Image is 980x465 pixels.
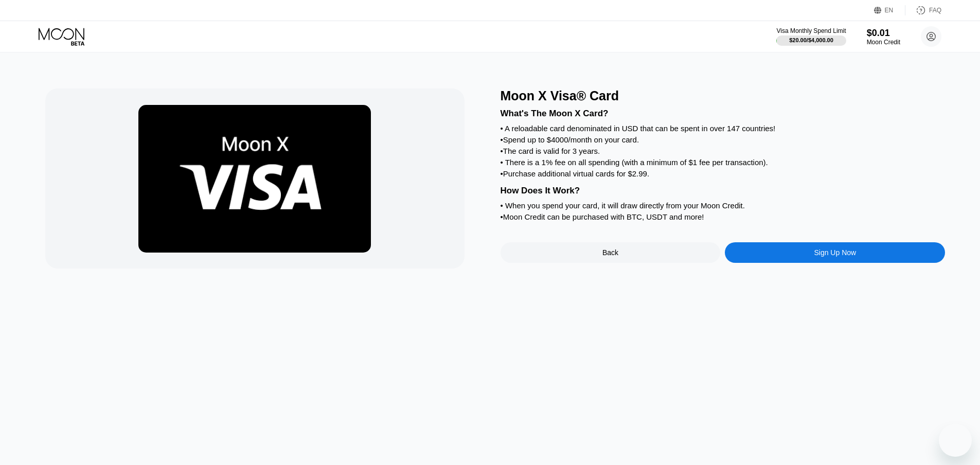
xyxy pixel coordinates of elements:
[501,169,946,178] div: • Purchase additional virtual cards for $2.99.
[501,124,946,133] div: • A reloadable card denominated in USD that can be spent in over 147 countries!
[867,28,900,46] div: $0.01Moon Credit
[905,5,941,15] div: FAQ
[501,88,946,103] div: Moon X Visa® Card
[789,37,833,43] div: $20.00 / $4,000.00
[501,242,721,263] div: Back
[885,7,894,14] div: EN
[814,248,856,257] div: Sign Up Now
[867,39,900,46] div: Moon Credit
[501,158,946,167] div: • There is a 1% fee on all spending (with a minimum of $1 fee per transaction).
[725,242,945,263] div: Sign Up Now
[501,201,946,210] div: • When you spend your card, it will draw directly from your Moon Credit.
[776,27,846,46] div: Visa Monthly Spend Limit$20.00/$4,000.00
[501,135,946,144] div: • Spend up to $4000/month on your card.
[874,5,905,15] div: EN
[501,147,946,155] div: • The card is valid for 3 years.
[867,28,900,39] div: $0.01
[501,186,946,196] div: How Does It Work?
[776,27,846,34] div: Visa Monthly Spend Limit
[602,248,618,257] div: Back
[929,7,941,14] div: FAQ
[501,109,946,119] div: What's The Moon X Card?
[939,424,972,457] iframe: 启动消息传送窗口的按钮
[501,212,946,221] div: • Moon Credit can be purchased with BTC, USDT and more!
